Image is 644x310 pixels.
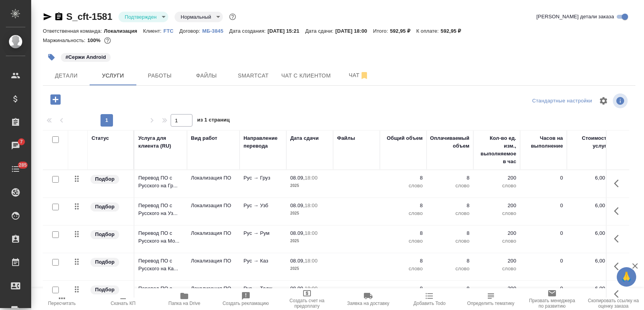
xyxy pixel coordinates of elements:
[95,258,115,266] p: Подбор
[477,229,516,237] p: 200
[65,53,106,61] p: #Сержи Android
[335,28,373,34] p: [DATE] 18:00
[243,229,282,237] p: Рус → Рум
[281,298,333,309] span: Создать счет на предоплату
[399,288,460,310] button: Добавить Todo
[467,301,514,306] span: Определить тематику
[276,288,337,310] button: Создать счет на предоплату
[95,175,115,183] p: Подбор
[243,257,282,265] p: Рус → Каз
[48,301,76,306] span: Пересчитать
[526,298,578,309] span: Призвать менеджера по развитию
[122,14,159,20] button: Подтвержден
[413,301,445,306] span: Добавить Todo
[305,175,318,181] p: 18:00
[111,301,136,306] span: Скачать КП
[202,28,229,34] p: МБ-3845
[60,53,111,60] span: Сержи Android
[138,134,183,150] div: Услуга для клиента (RU)
[154,288,215,310] button: Папка на Drive
[536,13,614,21] span: [PERSON_NAME] детали заказа
[384,202,423,210] p: 8
[384,237,423,245] p: слово
[305,28,335,34] p: Дата сдачи:
[620,269,633,285] span: 🙏
[430,134,469,150] div: Оплачиваемый объем
[337,134,355,142] div: Файлы
[384,210,423,217] p: слово
[571,257,610,265] p: 6,00 ₽
[520,198,567,225] td: 0
[617,267,636,287] button: 🙏
[521,288,582,310] button: Призвать менеджера по развитию
[179,28,202,34] p: Договор:
[609,229,628,248] button: Показать кнопки
[520,253,567,280] td: 0
[431,265,469,273] p: слово
[243,202,282,210] p: Рус → Узб
[530,95,594,107] div: split button
[431,182,469,190] p: слово
[31,288,92,310] button: Пересчитать
[305,230,318,236] p: 18:00
[477,237,516,245] p: слово
[138,257,183,273] p: Перевод ПО с Русского на Ка...
[477,134,516,166] div: Кол-во ед. изм., выполняемое в час
[613,93,629,108] span: Посмотреть информацию
[191,134,217,142] div: Вид работ
[141,71,178,81] span: Работы
[431,210,469,217] p: слово
[441,28,467,34] p: 592,95 ₽
[387,134,423,142] div: Общий объем
[477,210,516,217] p: слово
[175,12,223,22] div: Подтвержден
[191,285,236,292] p: Локализация ПО
[102,35,113,46] button: 0.00 RUB; 0.00 EUR;
[229,28,267,34] p: Дата создания:
[138,285,183,300] p: Перевод ПО с Русского на Та...
[384,182,423,190] p: слово
[43,37,87,43] p: Маржинальность:
[347,301,389,306] span: Заявка на доставку
[92,288,154,310] button: Скачать КП
[164,27,180,34] a: FTC
[571,285,610,292] p: 6,00 ₽
[43,28,104,34] p: Ответственная команда:
[431,229,469,237] p: 8
[524,134,563,150] div: Часов на выполнение
[15,138,27,146] span: 7
[92,134,109,142] div: Статус
[290,285,305,291] p: 08.09,
[94,71,132,81] span: Услуги
[48,71,85,81] span: Детали
[520,225,567,253] td: 0
[390,28,416,34] p: 592,95 ₽
[222,301,269,306] span: Создать рекламацию
[384,229,423,237] p: 8
[138,202,183,217] p: Перевод ПО с Русского на Уз...
[477,202,516,210] p: 200
[384,265,423,273] p: слово
[143,28,163,34] p: Клиент:
[305,258,318,264] p: 18:00
[340,70,378,80] span: Чат
[87,37,102,43] p: 100%
[243,174,282,182] p: Рус → Груз
[477,285,516,292] p: 200
[138,174,183,190] p: Перевод ПО с Русского на Гр...
[235,71,272,81] span: Smartcat
[609,285,628,303] button: Показать кнопки
[571,229,610,237] p: 6,00 ₽
[188,71,225,81] span: Файлы
[118,12,168,22] div: Подтвержден
[290,210,329,217] p: 2025
[520,170,567,197] td: 0
[290,182,329,190] p: 2025
[290,175,305,181] p: 08.09,
[571,202,610,210] p: 6,00 ₽
[384,285,423,292] p: 8
[138,229,183,245] p: Перевод ПО с Русского на Мо...
[197,115,230,127] span: из 1 страниц
[305,285,318,291] p: 18:00
[520,281,567,308] td: 0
